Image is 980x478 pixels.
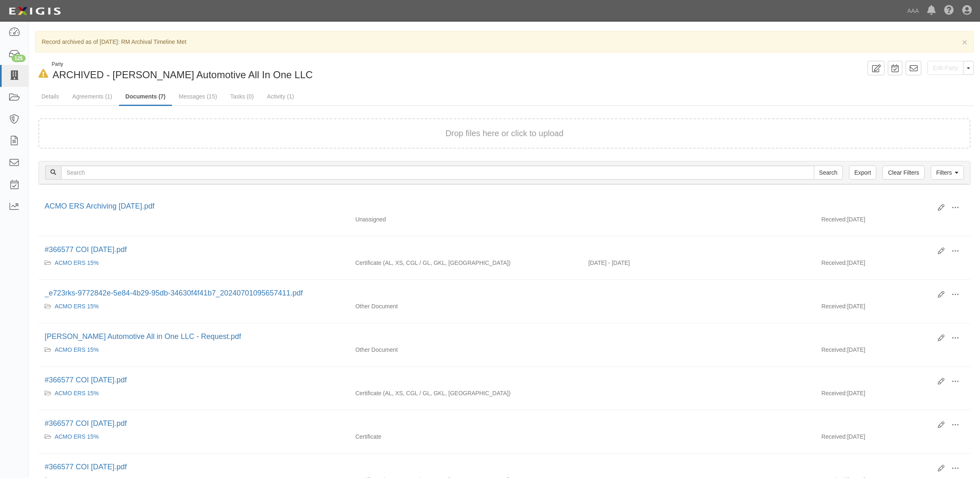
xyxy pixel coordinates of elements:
a: ACMO ERS 15% [55,390,99,396]
i: Help Center - Complianz [944,6,954,16]
a: Documents (7) [119,88,172,106]
p: Received: [821,215,847,223]
a: Filters [931,166,964,180]
div: Party [52,61,313,68]
div: Effective - Expiration [582,432,815,433]
div: ACMO ERS Archiving 09.16.25.pdf [45,201,932,212]
p: Received: [821,346,847,354]
div: [DATE] [815,259,970,271]
a: #366577 COI [DATE].pdf [45,245,127,254]
button: Close [962,38,967,46]
div: Unassigned [349,215,582,223]
a: AAA [903,2,923,19]
div: [DATE] [815,432,970,445]
p: Received: [821,389,847,397]
a: ACMO ERS 15% [55,259,99,266]
div: [DATE] [815,215,970,228]
div: Other Document [349,302,582,310]
img: logo-5460c22ac91f19d4615b14bd174203de0afe785f0fc80cf4dbbc73dc1793850b.png [6,4,63,19]
p: Received: [821,259,847,267]
div: Effective - Expiration [582,389,815,389]
div: Effective - Expiration [582,302,815,303]
div: ACMO ERS 15% [45,302,343,310]
a: #366577 COI [DATE].pdf [45,376,127,384]
div: #366577 COI 07.12.25.pdf [45,245,932,255]
div: #366577 COI 07.12.22.pdf [45,418,932,429]
div: [DATE] [815,302,970,315]
a: #366577 COI [DATE].pdf [45,419,127,428]
div: [DATE] [815,389,970,401]
a: #366577 COI [DATE].pdf [45,463,127,471]
div: #366577 COI 07.12.23.pdf [45,462,932,473]
a: ACMO ERS 15% [55,433,99,440]
p: Record archived as of [DATE]: RM Archival Timeline Met [42,38,967,46]
a: Edit Party [928,61,963,75]
i: In Default since 07/26/2025 [38,70,48,78]
div: Certificate [349,432,582,441]
a: _e723rks-9772842e-5e84-4b29-95db-34630f4f41b7_20240701095657411.pdf [45,289,303,297]
div: [DATE] [815,346,970,358]
p: Received: [821,302,847,310]
a: Messages (15) [173,88,224,105]
div: Dale's Automotive All in One LLC - Request.pdf [45,331,932,342]
div: ACMO ERS 15% [45,432,343,441]
a: Activity (1) [261,88,300,105]
a: ACMO ERS Archiving [DATE].pdf [45,202,155,210]
div: ACMO ERS 15% [45,259,343,267]
a: Clear Filters [882,166,924,180]
div: ARCHIVED - Dale's Automotive All In One LLC [35,61,498,82]
a: ACMO ERS 15% [55,303,99,310]
div: Effective 07/12/2024 - Expiration 07/12/2025 [582,259,815,267]
a: ACMO ERS 15% [55,346,99,353]
div: ACMO ERS 15% [45,389,343,397]
input: Search [814,166,843,180]
div: Other Document [349,346,582,354]
span: × [962,37,967,47]
span: ARCHIVED - [PERSON_NAME] Automotive All In One LLC [52,69,313,80]
div: ACMO ERS 15% [45,346,343,354]
a: Export [849,166,876,180]
div: 125 [12,55,26,62]
button: Drop files here or click to upload [446,127,564,139]
a: Agreements (1) [66,88,118,105]
a: [PERSON_NAME] Automotive All in One LLC - Request.pdf [45,332,241,341]
div: Auto Liability Excess/Umbrella Liability Commercial General Liability / Garage Liability Garage K... [349,389,582,397]
div: _e723rks-9772842e-5e84-4b29-95db-34630f4f41b7_20240701095657411.pdf [45,288,932,299]
input: Search [61,166,814,180]
div: Auto Liability Excess/Umbrella Liability Commercial General Liability / Garage Liability Garage K... [349,259,582,267]
div: #366577 COI 07.12.24.pdf [45,375,932,386]
p: Received: [821,432,847,441]
a: Tasks (0) [224,88,260,105]
a: Details [35,88,65,105]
